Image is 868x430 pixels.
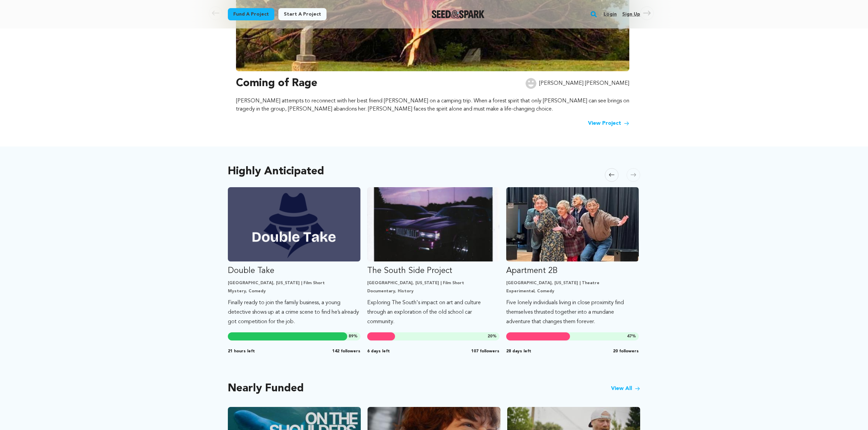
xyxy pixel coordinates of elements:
h3: Coming of Rage [236,75,317,92]
a: Fund Double Take [228,187,360,327]
span: 21 hours left [228,349,255,354]
p: [PERSON_NAME] [PERSON_NAME] [539,79,629,87]
a: View Project [588,119,629,128]
p: Documentary, History [367,289,500,294]
p: [GEOGRAPHIC_DATA], [US_STATE] | Film Short [367,280,500,286]
p: [GEOGRAPHIC_DATA], [US_STATE] | Theatre [506,280,639,286]
a: Fund Apartment 2B [506,187,639,327]
a: View All [611,385,640,393]
img: Seed&Spark Logo Dark Mode [432,10,485,18]
span: 6 days left [367,349,390,354]
span: 28 days left [506,349,531,354]
a: Start a project [278,8,327,20]
span: % [488,334,497,339]
p: Finally ready to join the family business, a young detective shows up at a crime scene to find he... [228,298,360,327]
p: Experimental, Comedy [506,289,639,294]
a: Login [604,9,617,20]
h2: Highly Anticipated [228,167,324,176]
span: 20 [488,334,492,338]
p: [PERSON_NAME] attempts to reconnect with her best friend [PERSON_NAME] on a camping trip. When a ... [236,97,629,113]
a: Seed&Spark Homepage [432,10,485,18]
p: Exploring The South's impact on art and culture through an exploration of the old school car comm... [367,298,500,327]
a: Fund a project [228,8,274,20]
p: The South Side Project [367,266,500,276]
p: [GEOGRAPHIC_DATA], [US_STATE] | Film Short [228,280,360,286]
span: % [627,334,636,339]
a: Sign up [622,9,640,20]
p: Apartment 2B [506,266,639,276]
span: % [349,334,358,339]
span: 89 [349,334,353,338]
span: 142 followers [332,349,360,354]
p: Five lonely individuals living in close proximity find themselves thrusted together into a mundan... [506,298,639,327]
img: user.png [526,78,536,89]
span: 47 [627,334,632,338]
p: Double Take [228,266,360,276]
p: Mystery, Comedy [228,289,360,294]
a: Fund The South Side Project [367,187,500,327]
span: 20 followers [613,349,639,354]
span: 107 followers [471,349,499,354]
h2: Nearly Funded [228,384,304,393]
